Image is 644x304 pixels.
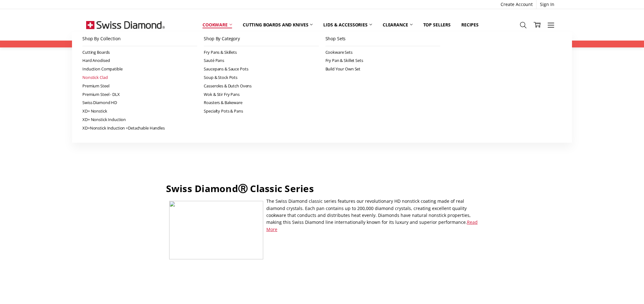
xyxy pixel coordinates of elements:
[377,18,418,32] a: Clearance
[197,18,237,32] a: Cookware
[266,219,478,232] a: Read More
[237,18,318,32] a: Cutting boards and knives
[318,18,377,32] a: Lids & Accessories
[86,9,165,41] img: Free Shipping On Every Order
[456,18,484,32] a: Recipes
[418,18,456,32] a: Top Sellers
[166,198,478,233] p: The Swiss Diamond classic series features our revolutionary HD nonstick coating made of real diam...
[166,182,314,195] strong: Swiss DiamondⓇ Classic Series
